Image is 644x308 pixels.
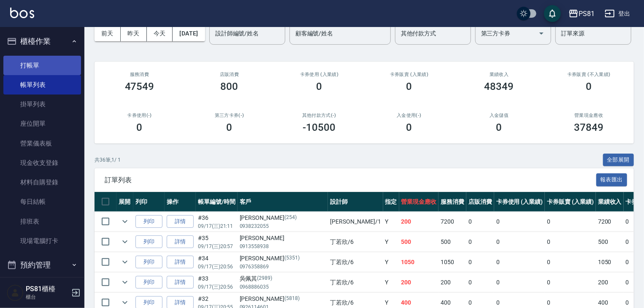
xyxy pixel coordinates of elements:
h2: 業績收入 [464,72,534,77]
th: 列印 [133,192,165,212]
h2: 店販消費 [195,72,264,77]
td: 0 [494,212,545,232]
button: expand row [119,276,131,289]
p: (5818) [284,294,300,303]
div: 吳佩其 [240,274,326,283]
img: Person [7,284,24,301]
h3: 0 [496,122,502,133]
td: 丁若欣 /6 [328,273,383,292]
a: 掛單列表 [3,95,81,114]
td: 0 [494,232,545,252]
p: 0976358869 [240,263,326,270]
h3: 0 [586,81,592,92]
h3: -10500 [303,122,336,133]
h3: 服務消費 [105,72,174,77]
td: 0 [545,212,596,232]
td: Y [383,232,399,252]
a: 現場電腦打卡 [3,231,81,251]
td: 0 [466,212,494,232]
td: 0 [466,252,494,272]
button: Open [535,27,548,40]
button: 昨天 [121,26,147,41]
td: 7200 [438,212,466,232]
th: 展開 [116,192,133,212]
td: 500 [438,232,466,252]
td: 0 [545,252,596,272]
p: 0913558938 [240,243,326,250]
p: 09/17 (三) 21:11 [198,222,235,230]
th: 服務消費 [438,192,466,212]
td: 1050 [399,252,439,272]
td: 200 [438,273,466,292]
a: 營業儀表板 [3,134,81,153]
button: expand row [119,256,131,268]
th: 設計師 [328,192,383,212]
button: 列印 [135,235,162,249]
h2: 卡券販賣 (不入業績) [554,72,624,77]
td: 1050 [438,252,466,272]
h3: 0 [227,122,233,133]
a: 詳情 [167,215,194,228]
button: 列印 [135,215,162,228]
td: 1050 [596,252,624,272]
td: 200 [399,212,439,232]
td: 0 [494,252,545,272]
p: 共 36 筆, 1 / 1 [95,156,121,164]
button: 全部展開 [603,154,634,167]
th: 卡券使用 (入業績) [494,192,545,212]
button: 預約管理 [3,254,81,276]
button: 報表及分析 [3,276,81,298]
td: 0 [466,232,494,252]
p: (254) [284,213,297,222]
td: 0 [466,273,494,292]
button: [DATE] [173,26,205,41]
td: 0 [494,273,545,292]
td: 0 [545,232,596,252]
td: #33 [196,273,238,292]
h2: 卡券販賣 (入業績) [374,72,444,77]
td: #34 [196,252,238,272]
button: PS81 [565,5,598,22]
td: Y [383,273,399,292]
td: #35 [196,232,238,252]
td: [PERSON_NAME] /1 [328,212,383,232]
a: 現金收支登錄 [3,153,81,173]
a: 詳情 [167,276,194,289]
h3: 0 [137,122,143,133]
h3: 47549 [125,81,154,92]
h2: 卡券使用 (入業績) [284,72,354,77]
a: 帳單列表 [3,75,81,95]
td: 0 [545,273,596,292]
th: 操作 [165,192,196,212]
h3: 0 [406,81,412,92]
button: 今天 [147,26,173,41]
td: Y [383,212,399,232]
button: 列印 [135,256,162,269]
p: (5351) [284,254,300,263]
h2: 入金使用(-) [374,113,444,118]
button: save [544,5,561,22]
h2: 其他付款方式(-) [284,113,354,118]
a: 詳情 [167,235,194,249]
td: 500 [399,232,439,252]
img: Logo [10,8,34,18]
td: Y [383,252,399,272]
button: 列印 [135,276,162,289]
th: 客戶 [238,192,328,212]
div: [PERSON_NAME] [240,294,326,303]
p: 09/17 (三) 20:57 [198,243,235,250]
h3: 800 [221,81,238,92]
div: [PERSON_NAME] [240,234,326,243]
td: #36 [196,212,238,232]
button: expand row [119,235,131,248]
th: 帳單編號/時間 [196,192,238,212]
h5: PS81櫃檯 [26,285,69,293]
h3: 0 [406,122,412,133]
h3: 37849 [574,122,604,133]
p: 09/17 (三) 20:56 [198,263,235,270]
button: 前天 [95,26,121,41]
a: 材料自購登錄 [3,173,81,192]
p: 0938232055 [240,222,326,230]
th: 卡券販賣 (入業績) [545,192,596,212]
h2: 卡券使用(-) [105,113,174,118]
